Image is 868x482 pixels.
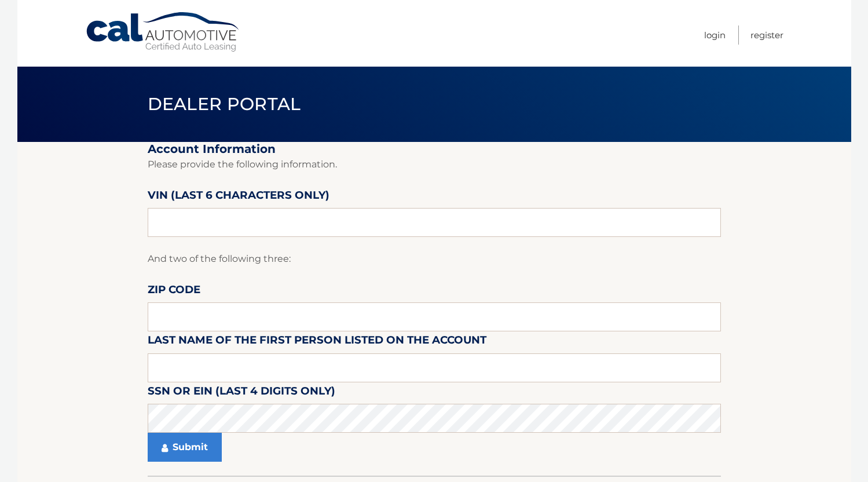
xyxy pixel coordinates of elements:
p: Please provide the following information. [148,156,721,173]
a: Cal Automotive [85,12,241,53]
a: Register [750,25,783,45]
label: SSN or EIN (last 4 digits only) [148,382,335,404]
h2: Account Information [148,142,721,156]
span: Dealer Portal [148,93,301,115]
label: VIN (last 6 characters only) [148,187,329,208]
button: Submit [148,433,222,462]
label: Zip Code [148,281,200,302]
label: Last Name of the first person listed on the account [148,331,486,353]
p: And two of the following three: [148,251,721,267]
a: Login [704,25,726,45]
